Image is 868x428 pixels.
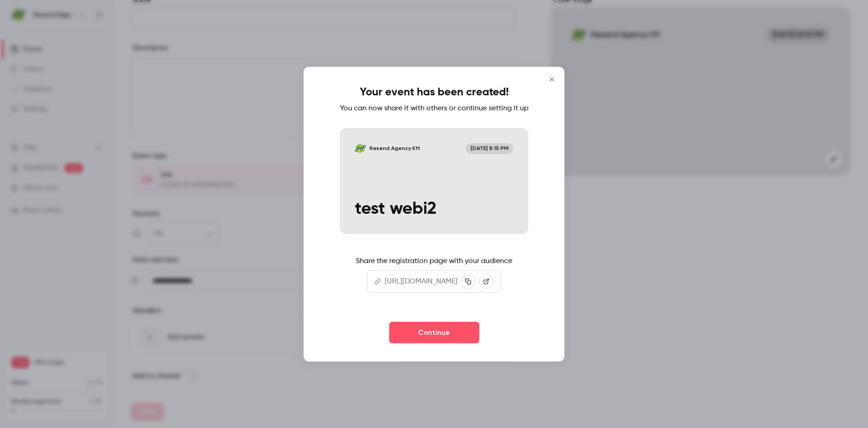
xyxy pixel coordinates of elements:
[356,256,512,267] p: Share the registration page with your audience
[355,143,366,154] img: test webi2
[389,322,479,343] button: Continue
[543,70,561,88] button: Close
[340,103,528,113] p: You can now share it with others or continue setting it up
[355,199,514,219] p: test webi2
[360,85,509,99] h1: Your event has been created!
[369,145,420,152] p: Resend Agency Kft
[466,143,513,154] span: [DATE] 8:15 PM
[385,276,458,287] p: [URL][DOMAIN_NAME]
